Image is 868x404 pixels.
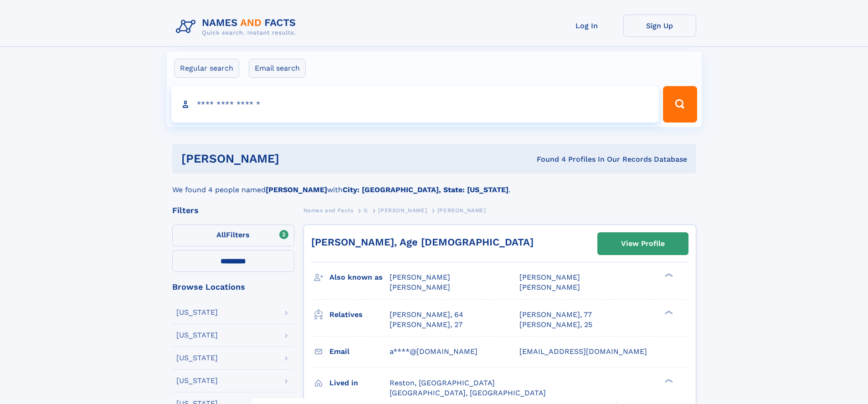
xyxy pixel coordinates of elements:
[378,205,427,216] a: [PERSON_NAME]
[176,354,218,362] div: [US_STATE]
[623,15,696,37] a: Sign Up
[437,207,486,214] span: [PERSON_NAME]
[174,59,239,78] label: Regular search
[519,347,647,356] span: [EMAIL_ADDRESS][DOMAIN_NAME]
[216,230,226,239] span: All
[329,307,390,322] h3: Relatives
[519,320,592,330] a: [PERSON_NAME], 25
[172,15,303,39] img: Logo Names and Facts
[176,309,218,316] div: [US_STATE]
[663,378,673,384] div: ❯
[621,233,665,254] div: View Profile
[390,378,495,387] span: Reston, [GEOGRAPHIC_DATA]
[519,310,592,320] a: [PERSON_NAME], 77
[172,225,294,246] label: Filters
[378,207,427,214] span: [PERSON_NAME]
[364,205,368,216] a: G
[663,86,697,123] button: Search Button
[329,270,390,285] h3: Also known as
[311,236,534,248] a: [PERSON_NAME], Age [DEMOGRAPHIC_DATA]
[390,283,450,291] span: [PERSON_NAME]
[519,283,580,291] span: [PERSON_NAME]
[390,389,546,397] span: [GEOGRAPHIC_DATA], [GEOGRAPHIC_DATA]
[181,153,408,164] h1: [PERSON_NAME]
[519,273,580,281] span: [PERSON_NAME]
[176,377,218,384] div: [US_STATE]
[249,59,306,78] label: Email search
[176,332,218,339] div: [US_STATE]
[172,283,294,291] div: Browse Locations
[329,375,390,391] h3: Lived in
[329,344,390,359] h3: Email
[408,154,687,164] div: Found 4 Profiles In Our Records Database
[266,185,327,194] b: [PERSON_NAME]
[171,86,659,123] input: search input
[390,273,450,281] span: [PERSON_NAME]
[303,205,354,216] a: Names and Facts
[390,310,463,320] a: [PERSON_NAME], 64
[598,233,688,255] a: View Profile
[343,185,508,194] b: City: [GEOGRAPHIC_DATA], State: [US_STATE]
[663,272,673,278] div: ❯
[364,207,368,214] span: G
[172,174,696,195] div: We found 4 people named with .
[663,309,673,315] div: ❯
[172,206,294,215] div: Filters
[550,15,623,37] a: Log In
[390,320,462,330] a: [PERSON_NAME], 27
